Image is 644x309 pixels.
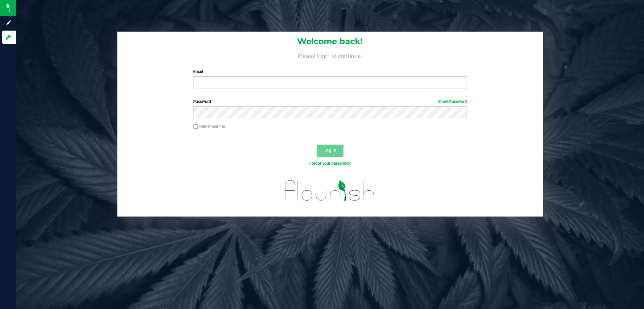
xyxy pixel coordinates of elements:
[277,173,383,208] img: flourish_logo.svg
[5,20,12,26] inline-svg: Sign up
[317,145,343,157] button: Log In
[438,99,467,104] a: Show Password
[193,124,198,129] input: Remember me
[193,123,225,129] label: Remember me
[193,69,467,75] label: Email
[323,148,336,153] span: Log In
[309,161,351,166] a: Forgot your password?
[117,37,543,46] h1: Welcome back!
[193,99,211,104] span: Password
[5,34,12,41] inline-svg: Log in
[117,51,543,59] h4: Please login to continue.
